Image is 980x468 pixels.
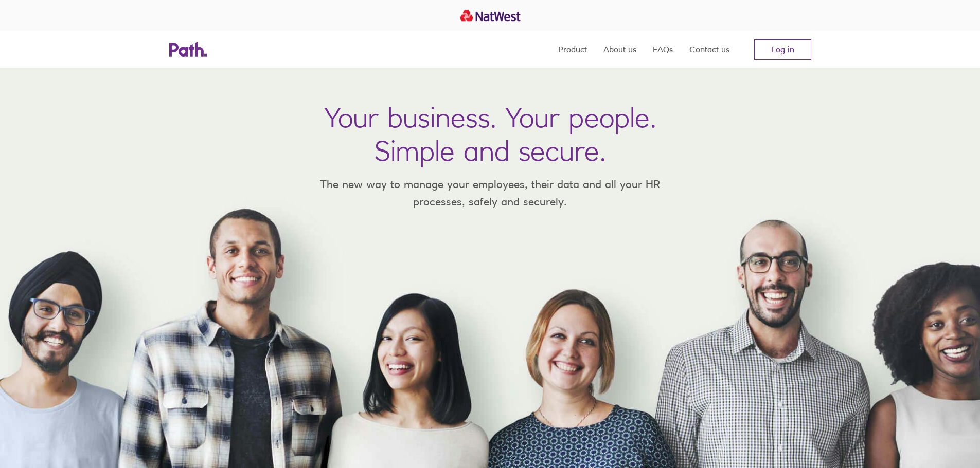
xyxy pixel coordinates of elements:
h1: Your business. Your people. Simple and secure. [324,101,656,167]
a: About us [603,31,636,68]
p: The new way to manage your employees, their data and all your HR processes, safely and securely. [305,176,675,210]
a: Log in [754,39,811,60]
a: Product [558,31,587,68]
a: Contact us [689,31,729,68]
a: FAQs [653,31,673,68]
